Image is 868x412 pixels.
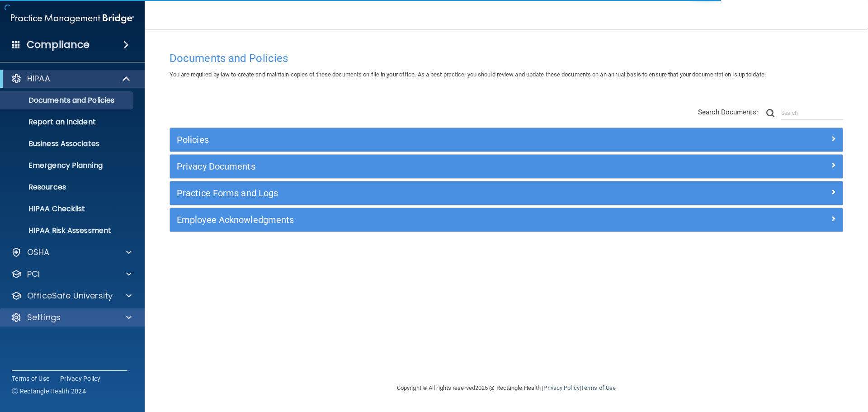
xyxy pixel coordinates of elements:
[6,118,129,127] p: Report an Incident
[11,290,132,301] a: OfficeSafe University
[177,135,668,145] h5: Policies
[27,290,113,301] p: OfficeSafe University
[581,384,616,391] a: Terms of Use
[177,215,668,225] h5: Employee Acknowledgments
[543,384,579,391] a: Privacy Policy
[27,73,50,84] p: HIPAA
[177,159,836,174] a: Privacy Documents
[177,188,668,198] h5: Practice Forms and Logs
[11,9,134,28] img: PMB logo
[170,52,843,64] h4: Documents and Policies
[177,186,836,200] a: Practice Forms and Logs
[177,161,668,171] h5: Privacy Documents
[11,312,132,323] a: Settings
[6,204,129,213] p: HIPAA Checklist
[170,71,766,78] span: You are required by law to create and maintain copies of these documents on file in your office. ...
[6,139,129,148] p: Business Associates
[60,374,101,383] a: Privacy Policy
[11,269,132,279] a: PCI
[177,133,836,147] a: Policies
[177,213,836,227] a: Employee Acknowledgments
[766,109,774,117] img: ic-search.3b580494.png
[12,387,86,396] span: Ⓒ Rectangle Health 2024
[11,247,132,258] a: OSHA
[6,226,129,235] p: HIPAA Risk Assessment
[27,247,50,258] p: OSHA
[781,106,843,120] input: Search
[341,374,671,403] div: Copyright © All rights reserved 2025 @ Rectangle Health | |
[27,38,90,51] h4: Compliance
[6,96,129,105] p: Documents and Policies
[27,269,40,279] p: PCI
[6,161,129,170] p: Emergency Planning
[27,312,61,323] p: Settings
[12,374,49,383] a: Terms of Use
[11,73,131,84] a: HIPAA
[6,183,129,192] p: Resources
[698,108,758,116] span: Search Documents:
